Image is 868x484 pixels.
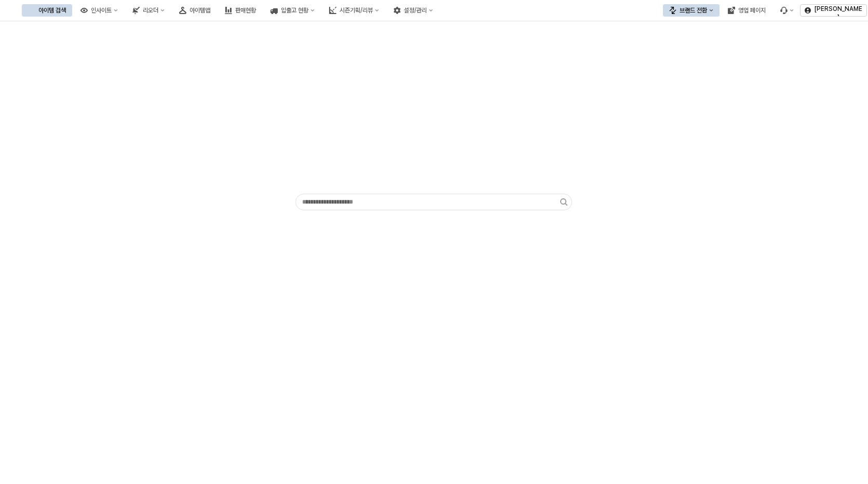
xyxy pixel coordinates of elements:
[38,7,66,14] div: 아이템 검색
[173,4,216,17] button: 아이템맵
[774,4,800,17] div: 메뉴 항목 6
[722,4,772,17] button: 영업 페이지
[189,7,210,14] div: 아이템맵
[22,4,72,17] button: 아이템 검색
[74,4,124,17] button: 인사이트
[340,7,373,14] div: 시즌기획/리뷰
[323,4,385,17] button: 시즌기획/리뷰
[219,4,262,17] button: 판매현황
[91,7,112,14] div: 인사이트
[814,5,862,21] p: [PERSON_NAME]
[281,7,308,14] div: 입출고 현황
[800,4,867,17] button: [PERSON_NAME]
[126,4,171,17] button: 리오더
[387,4,439,17] button: 설정/관리
[738,7,766,14] div: 영업 페이지
[404,7,427,14] div: 설정/관리
[143,7,158,14] div: 리오더
[680,7,707,14] div: 브랜드 전환
[264,4,321,17] button: 입출고 현황
[235,7,256,14] div: 판매현황
[663,4,720,17] button: 브랜드 전환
